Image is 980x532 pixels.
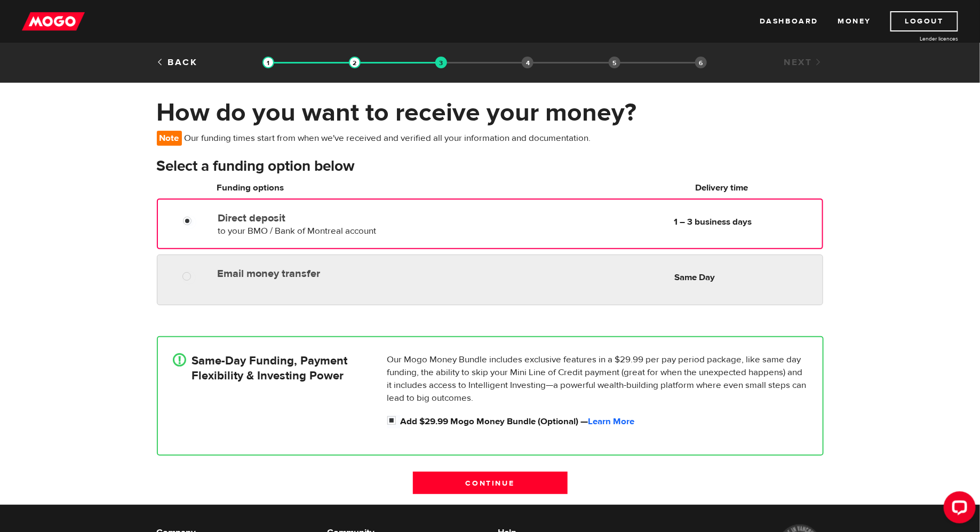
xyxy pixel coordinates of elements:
[674,216,752,228] b: 1 – 3 business days
[157,57,198,68] a: Back
[760,11,818,31] a: Dashboard
[838,11,871,31] a: Money
[878,35,958,43] a: Lender licences
[401,415,808,428] label: Add $29.99 Mogo Money Bundle (Optional) —
[935,487,980,532] iframe: LiveChat chat widget
[157,99,824,126] h1: How do you want to receive your money?
[22,11,85,31] img: mogo_logo-11ee424be714fa7cbb0f0f49df9e16ec.png
[157,131,182,146] span: Note
[890,11,958,31] a: Logout
[784,57,823,68] a: Next
[192,353,348,383] h4: Same-Day Funding, Payment Flexibility & Investing Power
[217,267,463,280] label: Email money transfer
[173,353,186,367] div: !
[157,131,596,146] p: Our funding times start from when we've received and verified all your information and documentat...
[387,353,808,404] p: Our Mogo Money Bundle includes exclusive features in a $29.99 per pay period package, like same d...
[624,181,819,194] h6: Delivery time
[387,415,401,428] input: Add $29.99 Mogo Money Bundle (Optional) &mdash; <a id="loan_application_mini_bundle_learn_more" h...
[588,416,635,427] a: Learn More
[674,272,715,283] b: Same Day
[349,57,361,68] img: transparent-188c492fd9eaac0f573672f40bb141c2.gif
[217,181,463,194] h6: Funding options
[218,212,463,225] label: Direct deposit
[218,225,376,237] span: to your BMO / Bank of Montreal account
[413,472,568,494] input: Continue
[435,57,447,68] img: transparent-188c492fd9eaac0f573672f40bb141c2.gif
[157,158,824,175] h3: Select a funding option below
[262,57,274,68] img: transparent-188c492fd9eaac0f573672f40bb141c2.gif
